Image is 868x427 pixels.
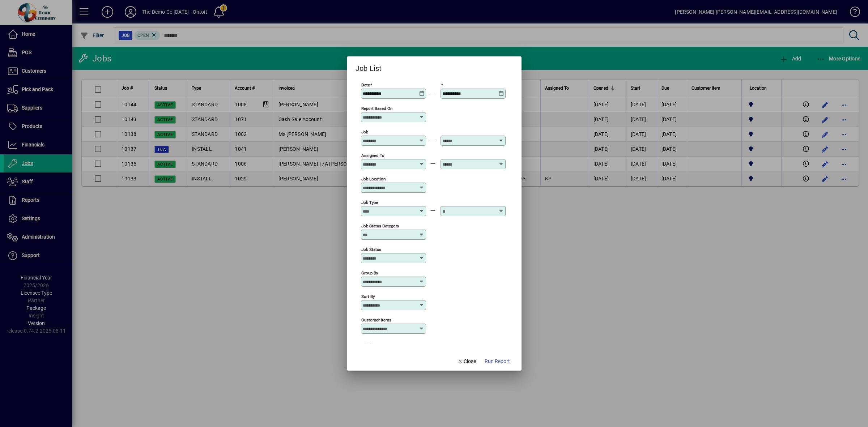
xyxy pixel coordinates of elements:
[485,358,510,365] span: Run Report
[361,294,375,299] mat-label: Sort by
[482,355,513,368] button: Run Report
[361,106,392,111] mat-label: Report based on
[373,343,438,351] label: Print Customer Item details
[361,317,391,322] mat-label: Customer Items
[347,56,391,74] h2: Job List
[457,358,476,365] span: Close
[361,247,381,252] mat-label: Job Status
[454,355,479,368] button: Close
[361,82,370,87] mat-label: Date
[361,129,368,134] mat-label: Job
[361,176,386,181] mat-label: Job Location
[361,200,378,205] mat-label: Job Type
[361,153,384,158] mat-label: Assigned To
[361,270,378,275] mat-label: Group by
[361,223,399,228] mat-label: Job Status Category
